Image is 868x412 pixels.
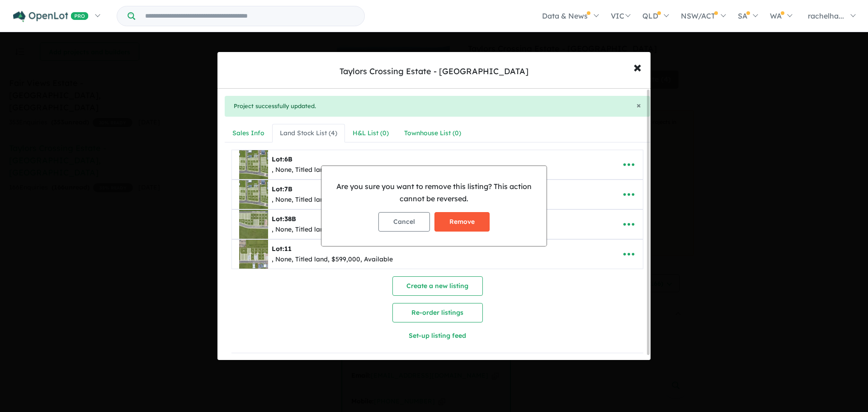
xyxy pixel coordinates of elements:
[13,11,89,22] img: Openlot PRO Logo White
[137,6,363,26] input: Try estate name, suburb, builder or developer
[378,212,430,232] button: Cancel
[434,212,490,232] button: Remove
[329,180,539,205] p: Are you sure you want to remove this listing? This action cannot be reversed.
[808,11,844,20] span: rachelha...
